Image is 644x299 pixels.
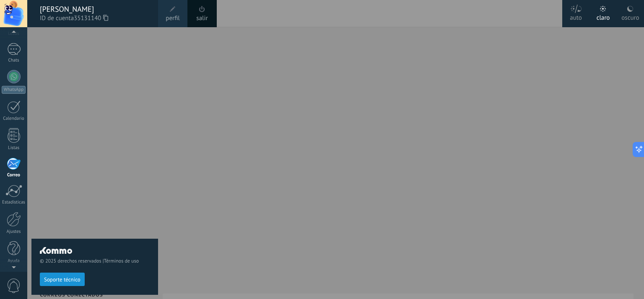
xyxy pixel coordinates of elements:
a: Soporte técnico [40,276,85,282]
span: Soporte técnico [44,277,80,283]
span: © 2025 derechos reservados | [40,258,150,264]
div: Ayuda [2,258,26,264]
button: Soporte técnico [40,273,85,286]
a: Términos de uso [104,258,139,264]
